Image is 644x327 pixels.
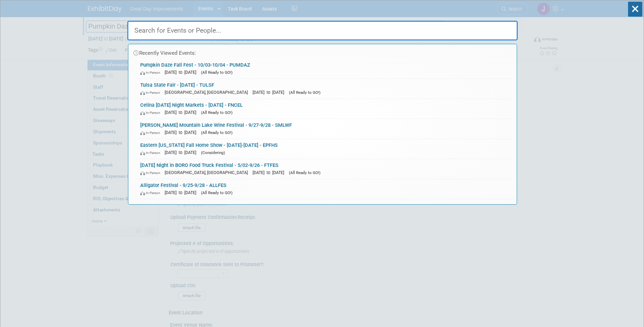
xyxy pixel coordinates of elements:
[165,170,251,175] span: [GEOGRAPHIC_DATA], [GEOGRAPHIC_DATA]
[165,190,200,195] span: [DATE] to [DATE]
[140,110,163,115] span: In-Person
[289,170,320,175] span: (All Ready to GO!)
[127,21,518,40] input: Search for Events or People...
[137,139,513,159] a: Eastern [US_STATE] Fall Home Show - [DATE]-[DATE] - EPFHS In-Person [DATE] to [DATE] (Considering)
[137,59,513,79] a: Pumpkin Daze Fall Fest - 10/03-10/04 - PUMDAZ In-Person [DATE] to [DATE] (All Ready to GO!)
[165,110,200,115] span: [DATE] to [DATE]
[201,110,233,115] span: (All Ready to GO!)
[132,44,513,59] div: Recently Viewed Events:
[137,99,513,119] a: Celina [DATE] Night Markets - [DATE] - FNCEL In-Person [DATE] to [DATE] (All Ready to GO!)
[201,130,233,135] span: (All Ready to GO!)
[201,70,233,75] span: (All Ready to GO!)
[289,90,320,95] span: (All Ready to GO!)
[253,170,288,175] span: [DATE] to [DATE]
[140,70,163,75] span: In-Person
[253,90,288,95] span: [DATE] to [DATE]
[140,171,163,175] span: In-Person
[137,179,513,199] a: Alligator Festival - 9/25-9/28 - ALLFES In-Person [DATE] to [DATE] (All Ready to GO!)
[137,119,513,139] a: [PERSON_NAME] Mountain Lake Wine Festival - 9/27-9/28 - SMLWF In-Person [DATE] to [DATE] (All Rea...
[140,151,163,155] span: In-Person
[201,190,233,195] span: (All Ready to GO!)
[140,191,163,195] span: In-Person
[165,70,200,75] span: [DATE] to [DATE]
[140,90,163,95] span: In-Person
[201,150,225,155] span: (Considering)
[165,150,200,155] span: [DATE] to [DATE]
[165,130,200,135] span: [DATE] to [DATE]
[165,90,251,95] span: [GEOGRAPHIC_DATA], [GEOGRAPHIC_DATA]
[137,79,513,99] a: Tulsa State Fair - [DATE] - TULSF In-Person [GEOGRAPHIC_DATA], [GEOGRAPHIC_DATA] [DATE] to [DATE]...
[140,131,163,135] span: In-Person
[137,159,513,179] a: [DATE] Night in BORO Food Truck Festival - 5/02-9/26 - FTFES In-Person [GEOGRAPHIC_DATA], [GEOGRA...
